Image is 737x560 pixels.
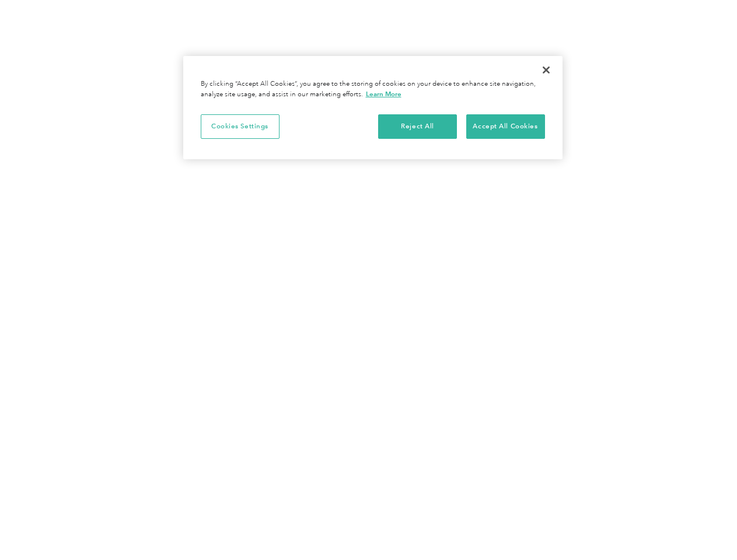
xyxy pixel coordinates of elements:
div: Cookie banner [183,56,563,159]
div: Privacy [183,56,563,159]
button: Cookies Settings [201,114,280,139]
div: By clicking “Accept All Cookies”, you agree to the storing of cookies on your device to enhance s... [201,79,545,100]
button: Close [533,57,559,83]
button: Reject All [378,114,457,139]
button: Accept All Cookies [466,114,545,139]
a: More information about your privacy, opens in a new tab [366,90,401,98]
